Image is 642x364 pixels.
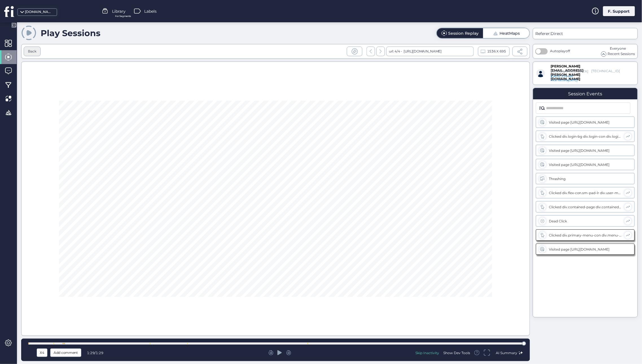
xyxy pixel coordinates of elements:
span: 1:29 [96,351,103,355]
div: Visited page [URL][DOMAIN_NAME] [549,247,622,251]
div: Show Dev Tools [443,350,470,355]
span: AI Summary [496,351,517,355]
div: [TECHNICAL_ID] [591,69,614,74]
div: HeatMaps [499,31,520,35]
div: [DATE] [551,78,581,82]
div: Visited page [URL][DOMAIN_NAME] [549,163,622,167]
span: off [566,49,570,53]
span: First Record [551,78,568,82]
span: Autoplay [550,49,570,53]
div: Session Replay [448,31,479,35]
span: Referer: [535,31,551,36]
div: Play Sessions [41,28,100,38]
div: Back [28,49,36,54]
span: 1:29 [87,351,95,355]
div: [DOMAIN_NAME] [25,9,53,15]
div: Clicked div.primary-menu-con div.menu-items div.item-group div.item.to-bottom.is-active a.tooltip... [549,233,622,237]
div: Clicked div.login-bg div.login-con div.login-form-con form button.button.is-primary.is-block-butt... [549,134,622,139]
span: 1536 X 695 [487,48,506,54]
div: Skip Inactivity [415,350,439,355]
div: [PERSON_NAME][EMAIL_ADDRESS][PERSON_NAME][DOMAIN_NAME] [551,64,578,69]
div: Clicked div.contained-page div.contained-page-header div.common-top-nav-menu.flex-con.is-grow.sm-... [549,205,622,209]
div: Dead Click [549,219,622,223]
div: / [87,351,107,355]
span: Library [112,8,126,14]
span: Direct [551,31,563,36]
span: Labels [144,8,157,14]
div: Clicked div.flex-con.sm-pad-lr div.user-menu-con div.user-icon div span [549,191,622,195]
div: [GEOGRAPHIC_DATA] [551,69,589,73]
div: Visited page [URL][DOMAIN_NAME] [549,148,622,153]
span: For Segments [115,14,131,18]
div: F. Support [603,6,635,16]
div: Thrashing [549,177,622,181]
span: Add comment [54,350,78,356]
span: Recent Sessions [608,51,635,57]
div: Visited page [URL][DOMAIN_NAME] [549,120,622,124]
div: X4 [38,350,46,356]
div: Session Events [568,91,602,97]
div: Everyone [601,46,635,51]
div: url: 4/4 - [386,47,474,56]
div: [URL][DOMAIN_NAME] [402,47,442,56]
div: [DATE] 3:34 AM [551,74,595,78]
